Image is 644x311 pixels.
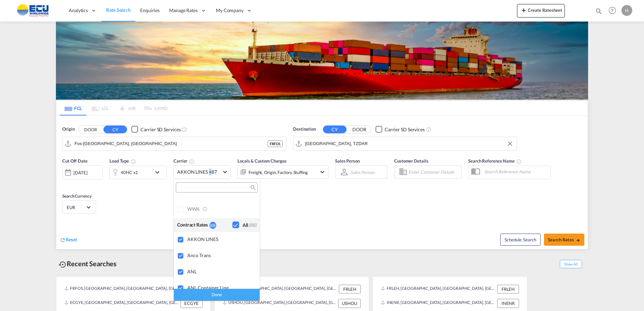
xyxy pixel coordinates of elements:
div: Done [174,289,260,301]
div: All [243,222,256,229]
div: ANL [187,269,254,274]
span: (88) [248,222,256,228]
div: WWA [187,206,254,212]
div: ANL Container Line [187,285,254,290]
md-checkbox: Checkbox No Ink [232,221,256,229]
div: 88 [210,222,216,229]
div: Contract Rates [177,221,210,229]
md-icon: s18 icon-information-outline [202,206,208,212]
div: Anco Trans [187,252,254,258]
div: AKKON LINES [187,236,254,242]
md-icon: icon-magnify [250,185,255,190]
